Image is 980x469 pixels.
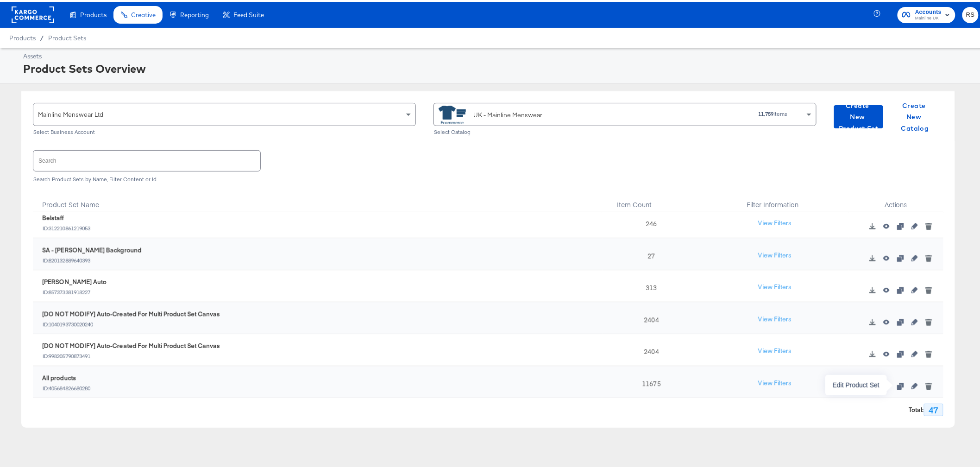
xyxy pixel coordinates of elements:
[894,98,936,133] span: Create New Catalog
[602,204,697,236] div: 246
[752,309,798,326] button: View Filters
[42,351,220,357] div: ID: 998205790873491
[42,255,141,261] div: ID: 820132889640393
[33,174,943,181] div: Search Product Sets by Name, Filter Content or Id
[752,341,798,358] button: View Filters
[602,364,697,396] div: 11675
[42,308,220,317] div: [DO NOT MODIFY] Auto-Created For Multi Product Set Canvas
[42,223,91,229] div: ID: 312210861219053
[38,108,103,117] span: Mainline Menswear Ltd
[602,300,697,332] div: 2404
[9,32,36,40] span: Products
[848,188,943,211] div: Actions
[752,245,798,262] button: View Filters
[752,373,798,390] button: View Filters
[838,98,879,133] span: Create New Product Set
[33,188,602,211] div: Product Set Name
[924,402,943,415] div: 47
[33,127,416,133] div: Select Business Account
[752,277,798,294] button: View Filters
[42,244,141,253] div: SA - [PERSON_NAME] Background
[36,32,48,40] span: /
[891,103,940,127] button: Create New Catalog
[42,383,91,389] div: ID: 405684826680280
[962,5,979,21] button: RS
[180,9,209,17] span: Reporting
[23,59,976,75] div: Product Sets Overview
[473,108,542,118] div: UK - Mainline Menswear
[759,108,774,115] strong: 11,759
[898,5,955,21] button: AccountsMainline UK
[966,8,975,19] span: RS
[80,9,107,17] span: Products
[654,109,789,115] div: items
[602,268,697,300] div: 313
[42,319,220,325] div: ID: 1040193730020240
[752,213,798,230] button: View Filters
[602,188,697,211] div: Item Count
[233,9,264,17] span: Feed Suite
[48,32,86,40] a: Product Sets
[42,276,107,285] div: [PERSON_NAME] Auto
[834,103,883,127] button: Create New Product Set
[33,149,260,169] input: Search product sets
[131,9,156,17] span: Creative
[915,13,942,20] span: Mainline UK
[33,188,602,211] div: Toggle SortBy
[602,332,697,364] div: 2404
[42,340,220,349] div: [DO NOT MODIFY] Auto-Created For Multi Product Set Canvas
[909,404,924,412] strong: Total :
[42,287,107,293] div: ID: 857373381918227
[915,6,942,15] span: Accounts
[23,50,976,59] div: Assets
[602,188,697,211] div: Toggle SortBy
[42,372,91,380] div: All products
[42,212,91,221] div: Belstaff
[697,188,849,211] div: Filter Information
[433,127,817,133] div: Select Catalog
[602,236,697,268] div: 27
